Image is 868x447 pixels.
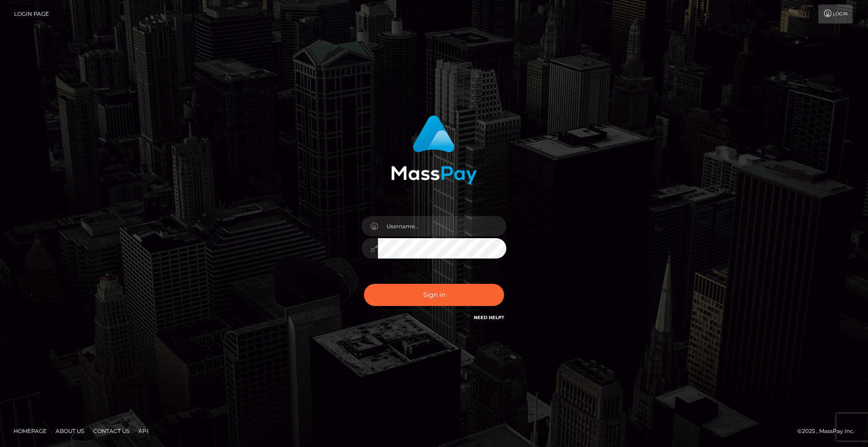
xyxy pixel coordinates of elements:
[391,115,477,184] img: MassPay Login
[797,426,861,436] div: © 2025 , MassPay Inc.
[378,216,506,236] input: Username...
[135,424,152,438] a: API
[52,424,88,438] a: About Us
[818,5,853,24] a: Login
[90,424,133,438] a: Contact Us
[364,284,504,306] button: Sign in
[10,424,50,438] a: Homepage
[474,315,504,320] a: Need Help?
[14,5,49,24] a: Login Page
